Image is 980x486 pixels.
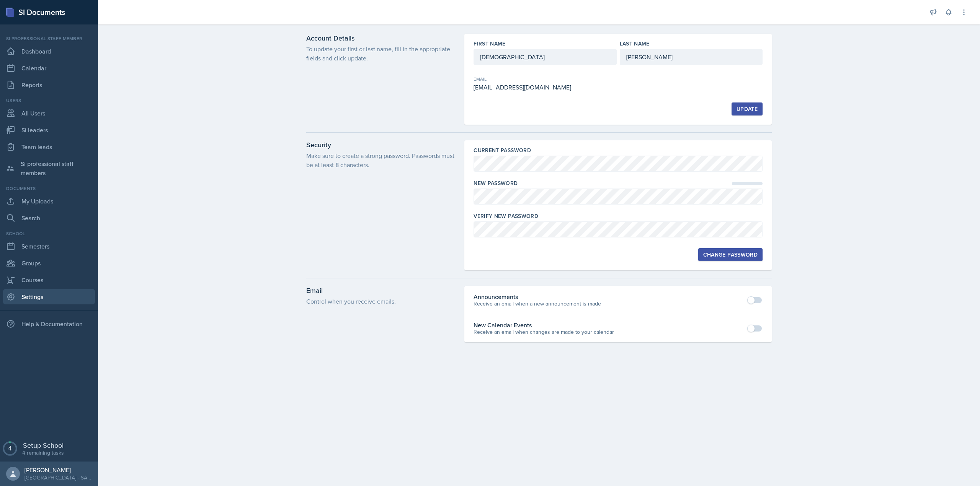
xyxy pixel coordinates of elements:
div: Setup School [22,440,64,450]
h3: Email [306,286,455,295]
button: Update [732,102,763,115]
a: Reports [3,77,95,93]
div: Announcements [474,292,601,301]
div: 4 remaining tasks [22,449,64,457]
div: [EMAIL_ADDRESS][DOMAIN_NAME] [474,83,616,92]
a: Groups [3,255,95,271]
p: Make sure to create a strong password. Passwords must be at least 8 characters. [306,151,455,169]
p: Receive an email when a new announcement is made [474,300,601,308]
div: Si professional staff member [3,35,95,42]
label: Verify New Password [474,212,538,220]
a: Semesters [3,239,95,254]
a: Search [3,210,95,226]
div: Update [737,106,758,112]
div: School [3,230,95,237]
h3: Account Details [306,34,455,43]
p: Control when you receive emails. [306,297,455,306]
input: Enter first name [474,49,616,65]
h3: Security [306,140,455,150]
p: To update your first or last name, fill in the appropriate fields and click update. [306,44,455,63]
a: Dashboard [3,44,95,59]
div: Change Password [703,252,758,258]
div: Users [3,97,95,104]
label: Current Password [474,146,531,154]
div: Email [474,76,616,83]
a: All Users [3,106,95,121]
a: Si professional staff members [3,156,95,180]
div: New Calendar Events [474,320,614,330]
a: Team leads [3,139,95,154]
label: Last Name [620,40,650,47]
a: Calendar [3,60,95,76]
a: Si leaders [3,122,95,138]
p: Receive an email when changes are made to your calendar [474,328,614,336]
label: First Name [474,40,506,47]
button: Change Password [698,248,763,261]
a: Courses [3,272,95,288]
div: [PERSON_NAME] [24,466,92,474]
a: Settings [3,289,95,304]
div: [GEOGRAPHIC_DATA] - SASS [24,474,92,481]
label: New Password [474,179,518,187]
a: My Uploads [3,193,95,209]
div: Help & Documentation [3,316,95,332]
input: Enter last name [620,49,763,65]
text: 4 [8,445,12,452]
div: Documents [3,185,95,192]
